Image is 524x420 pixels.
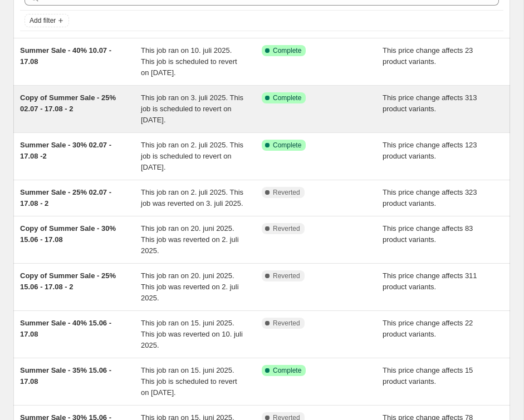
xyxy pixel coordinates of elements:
span: Add filter [30,16,56,25]
span: Summer Sale - 40% 15.06 - 17.08 [20,319,111,338]
span: Reverted [273,271,300,280]
span: This price change affects 323 product variants. [383,188,477,207]
span: This job ran on 2. juli 2025. This job was reverted on 3. juli 2025. [141,188,243,207]
span: Copy of Summer Sale - 25% 02.07 - 17.08 - 2 [20,93,116,113]
span: Reverted [273,188,300,197]
span: Complete [273,141,301,150]
span: This price change affects 313 product variants. [383,93,477,113]
span: This job ran on 20. juni 2025. This job was reverted on 2. juli 2025. [141,224,239,255]
span: This job ran on 2. juli 2025. This job is scheduled to revert on [DATE]. [141,141,243,171]
span: This job ran on 15. juni 2025. This job is scheduled to revert on [DATE]. [141,366,237,397]
span: This job ran on 10. juli 2025. This job is scheduled to revert on [DATE]. [141,46,237,77]
span: Summer Sale - 35% 15.06 - 17.08 [20,366,111,386]
span: This price change affects 15 product variants. [383,366,473,386]
span: This price change affects 123 product variants. [383,141,477,160]
span: Complete [273,93,301,102]
span: This price change affects 23 product variants. [383,46,473,66]
span: This price change affects 83 product variants. [383,224,473,244]
span: Summer Sale - 40% 10.07 - 17.08 [20,46,111,66]
span: Summer Sale - 30% 02.07 - 17.08 -2 [20,141,111,160]
span: This price change affects 311 product variants. [383,271,477,291]
span: This price change affects 22 product variants. [383,319,473,338]
span: Reverted [273,319,300,328]
span: Summer Sale - 25% 02.07 - 17.08 - 2 [20,188,111,207]
span: Reverted [273,224,300,233]
span: Copy of Summer Sale - 25% 15.06 - 17.08 - 2 [20,271,116,291]
span: Complete [273,46,301,55]
span: This job ran on 15. juni 2025. This job was reverted on 10. juli 2025. [141,319,243,349]
span: Complete [273,366,301,375]
span: This job ran on 3. juli 2025. This job is scheduled to revert on [DATE]. [141,93,243,124]
span: This job ran on 20. juni 2025. This job was reverted on 2. juli 2025. [141,271,239,302]
button: Add filter [25,14,69,27]
span: Copy of Summer Sale - 30% 15.06 - 17.08 [20,224,116,244]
